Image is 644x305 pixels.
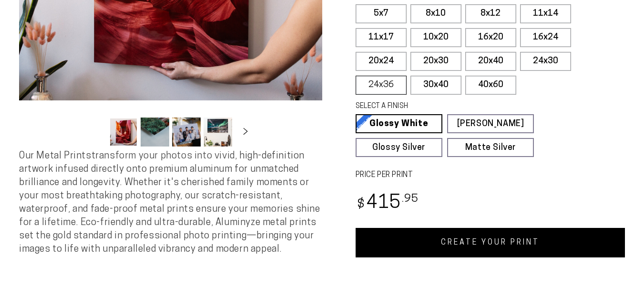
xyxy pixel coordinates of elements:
label: 8x10 [410,4,461,23]
label: 20x30 [410,52,461,71]
label: 40x60 [465,76,516,95]
a: Glossy Silver [356,138,442,157]
label: 8x12 [465,4,516,23]
label: 10x20 [410,28,461,47]
span: Our Metal Prints transform your photos into vivid, high-definition artwork infused directly onto ... [19,151,320,254]
button: Load image 1 in gallery view [109,118,138,147]
sup: .95 [402,194,419,205]
label: 30x40 [410,76,461,95]
label: 20x24 [356,52,407,71]
label: 5x7 [356,4,407,23]
a: Glossy White [356,114,442,133]
legend: SELECT A FINISH [356,101,514,112]
button: Load image 4 in gallery view [204,118,232,147]
label: 16x20 [465,28,516,47]
button: Load image 3 in gallery view [172,118,201,147]
label: 16x24 [520,28,571,47]
label: 24x30 [520,52,571,71]
a: [PERSON_NAME] [447,114,534,133]
bdi: 415 [356,194,419,213]
label: 11x14 [520,4,571,23]
button: Load image 2 in gallery view [141,118,169,147]
label: PRICE PER PRINT [356,170,625,181]
label: 24x36 [356,76,407,95]
label: 20x40 [465,52,516,71]
a: Matte Silver [447,138,534,157]
a: CREATE YOUR PRINT [356,228,625,257]
button: Slide left [85,121,106,142]
button: Slide right [235,121,256,142]
label: 11x17 [356,28,407,47]
span: $ [357,198,365,211]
